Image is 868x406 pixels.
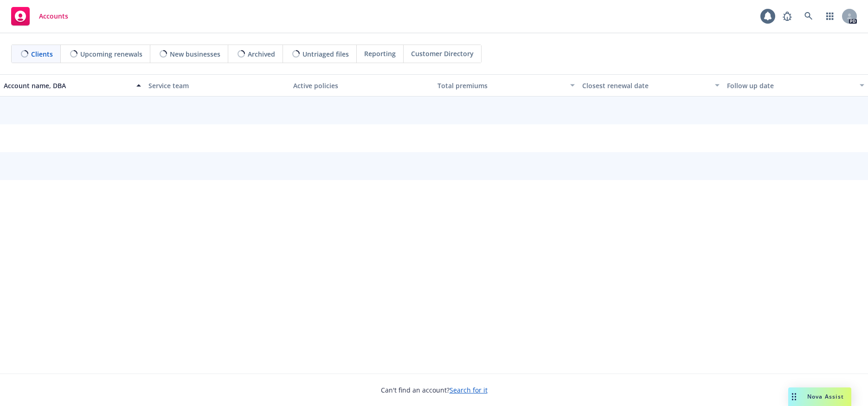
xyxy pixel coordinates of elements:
div: Account name, DBA [4,81,131,90]
button: Follow up date [723,74,868,97]
span: Upcoming renewals [80,49,142,59]
span: Nova Assist [807,393,844,400]
a: Switch app [821,7,839,26]
div: Service team [148,81,286,90]
span: Customer Directory [411,49,474,58]
div: Active policies [293,81,431,90]
div: Follow up date [727,81,854,90]
button: Active policies [289,74,434,97]
div: Closest renewal date [582,81,709,90]
button: Service team [145,74,289,97]
span: New businesses [170,49,220,59]
span: Archived [248,49,275,59]
div: Total premiums [437,81,565,90]
a: Report a Bug [778,7,797,26]
div: Drag to move [788,387,800,406]
a: Accounts [7,3,72,29]
button: Closest renewal date [579,74,723,97]
span: Untriaged files [302,49,349,59]
span: Reporting [364,49,396,58]
button: Nova Assist [788,387,851,406]
button: Total premiums [434,74,579,97]
a: Search [799,7,818,26]
span: Accounts [39,13,68,20]
span: Can't find an account? [381,385,488,395]
a: Search for it [450,386,488,394]
span: Clients [31,49,53,59]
